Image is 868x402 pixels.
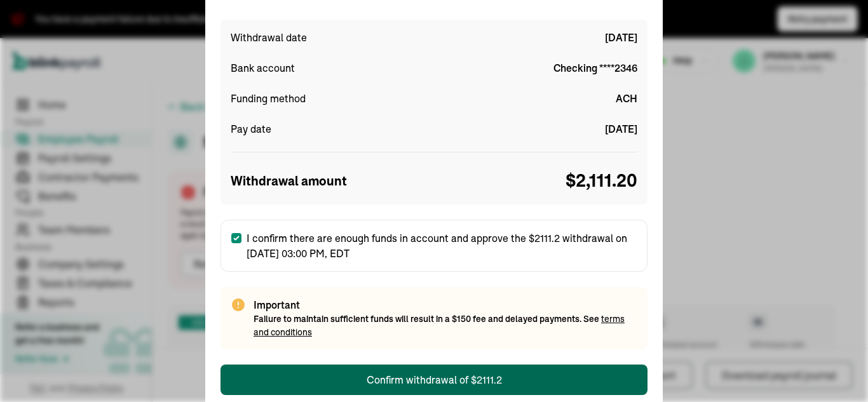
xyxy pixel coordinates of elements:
button: Confirm withdrawal of $2111.2 [220,365,648,395]
span: Funding method [231,91,306,106]
div: Confirm withdrawal of $2111.2 [367,372,502,387]
span: Pay date [231,121,271,137]
span: $ 2,111.20 [566,168,637,194]
span: Withdrawal amount [231,171,347,191]
span: ACH [616,91,637,106]
label: I confirm there are enough funds in account and approve the $2111.2 withdrawal on [DATE] 03:00 PM... [220,220,648,272]
span: [DATE] [605,30,637,45]
span: Withdrawal date [231,30,307,45]
span: Important [254,297,637,312]
span: Bank account [231,60,295,76]
span: Failure to maintain sufficient funds will result in a $150 fee and delayed payments. See [254,313,625,338]
input: I confirm there are enough funds in account and approve the $2111.2 withdrawal on [DATE] 03:00 PM... [231,233,241,243]
span: [DATE] [605,121,637,137]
